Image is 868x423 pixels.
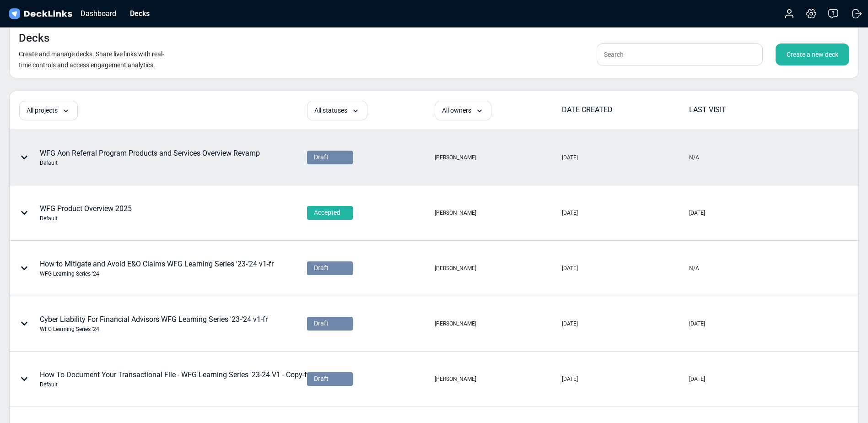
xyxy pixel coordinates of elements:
div: [DATE] [689,320,705,328]
div: [PERSON_NAME] [435,209,476,217]
small: Create and manage decks. Share live links with real-time controls and access engagement analytics. [19,50,164,69]
div: [DATE] [562,264,578,272]
div: WFG Learning Series '24 [40,325,268,333]
div: WFG Aon Referral Program Products and Services Overview Revamp [40,148,260,167]
span: Draft [314,263,329,273]
div: All statuses [307,101,367,120]
div: [DATE] [562,375,578,383]
div: LAST VISIT [689,104,815,115]
div: [PERSON_NAME] [435,320,476,328]
span: Draft [314,374,329,384]
div: [DATE] [689,375,705,383]
div: [DATE] [689,209,705,217]
div: How To Document Your Transactional File - WFG Learning Series '23-24 V1 - Copy-fr [40,369,309,389]
div: [PERSON_NAME] [435,264,476,272]
div: How to Mitigate and Avoid E&O Claims WFG Learning Series '23-'24 v1-fr [40,259,274,278]
div: Create a new deck [776,43,849,65]
div: WFG Learning Series '24 [40,270,274,278]
div: [PERSON_NAME] [435,375,476,383]
div: Default [40,380,309,389]
div: N/A [689,264,699,272]
div: Dashboard [76,8,121,19]
div: WFG Product Overview 2025 [40,203,132,222]
div: Decks [125,8,154,19]
div: All projects [19,101,78,120]
div: N/A [689,153,699,162]
div: [DATE] [562,320,578,328]
div: All owners [435,101,491,120]
h4: Decks [19,32,49,45]
div: [DATE] [562,153,578,162]
div: [PERSON_NAME] [435,153,476,162]
span: Accepted [314,208,340,217]
div: Default [40,214,132,222]
div: DATE CREATED [562,104,688,115]
img: DeckLinks [7,7,74,21]
div: [DATE] [562,209,578,217]
span: Draft [314,319,329,328]
input: Search [597,43,763,65]
div: Cyber Liability For Financial Advisors WFG Learning Series '23-'24 v1-fr [40,314,268,333]
div: Default [40,159,260,167]
span: Draft [314,152,329,162]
